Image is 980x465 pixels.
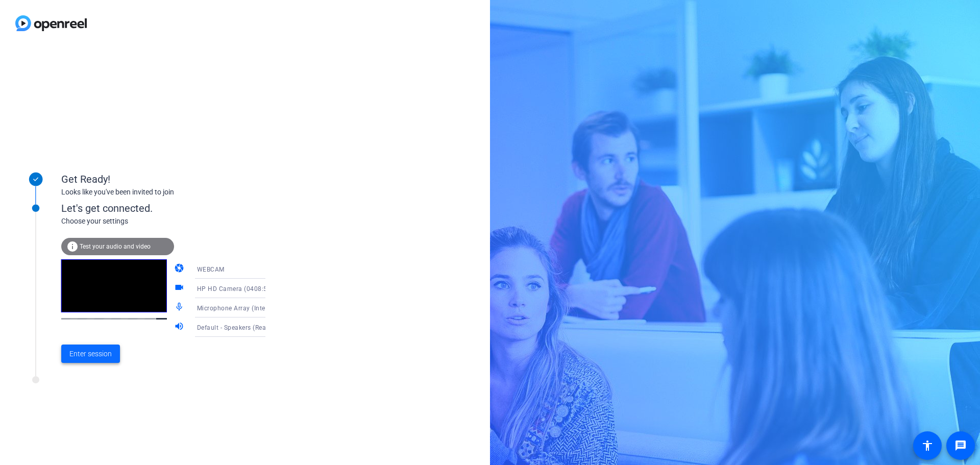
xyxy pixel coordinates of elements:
mat-icon: message [954,439,967,452]
mat-icon: accessibility [921,439,934,452]
span: WEBCAM [197,266,225,273]
span: Enter session [69,349,112,359]
span: HP HD Camera (0408:5347) [197,284,281,292]
div: Choose your settings [61,216,286,227]
div: Let's get connected. [61,201,286,216]
span: Test your audio and video [80,243,151,250]
mat-icon: info [66,240,79,253]
mat-icon: camera [174,263,186,275]
mat-icon: videocam [174,282,186,295]
button: Enter session [61,345,120,363]
div: Looks like you've been invited to join [61,187,265,198]
mat-icon: volume_up [174,321,186,333]
mat-icon: mic_none [174,302,186,314]
div: Get Ready! [61,172,265,187]
span: Microphone Array (Intel® Smart Sound Technology for Digital Microphones) [197,304,423,312]
span: Default - Speakers (Realtek(R) Audio) [197,323,307,331]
